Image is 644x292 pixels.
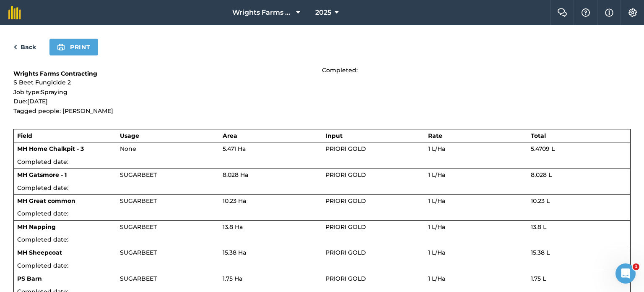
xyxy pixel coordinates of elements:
strong: MH Sheepcoat [17,249,62,256]
td: 5.4709 L [527,142,630,155]
span: 1 [633,263,639,270]
td: 1 L / Ha [425,246,527,259]
p: Due: [DATE] [13,97,322,106]
strong: PS Barn [17,275,42,282]
img: A cog icon [628,8,638,17]
td: 15.38 L [527,246,630,259]
img: svg+xml;base64,PHN2ZyB4bWxucz0iaHR0cDovL3d3dy53My5vcmcvMjAwMC9zdmciIHdpZHRoPSIxOSIgaGVpZ2h0PSIyNC... [57,42,65,52]
strong: MH Napping [17,223,56,231]
td: 1.75 Ha [219,272,322,285]
td: 13.8 L [527,220,630,233]
td: 5.471 Ha [219,142,322,155]
td: PRIORI GOLD [322,168,425,182]
strong: MH Gatsmore - 1 [17,171,67,179]
td: 1 L / Ha [425,142,527,155]
p: Tagged people: [PERSON_NAME] [13,106,322,116]
span: 2025 [315,8,331,18]
img: A question mark icon [581,8,591,17]
td: 1 L / Ha [425,220,527,233]
img: fieldmargin Logo [8,6,21,19]
p: Completed: [322,66,631,75]
th: Field [14,129,117,142]
th: Input [322,129,425,142]
h1: Wrights Farms Contracting [13,69,322,78]
td: Completed date: [14,207,631,220]
td: Completed date: [14,233,631,246]
td: PRIORI GOLD [322,142,425,155]
td: 1 L / Ha [425,168,527,182]
td: SUGARBEET [117,220,219,233]
img: Two speech bubbles overlapping with the left bubble in the forefront [557,8,567,17]
strong: MH Home Chalkpit - 3 [17,145,84,153]
td: PRIORI GOLD [322,272,425,285]
td: 8.028 Ha [219,168,322,182]
iframe: Intercom live chat [615,263,636,284]
td: Completed date: [14,155,631,168]
td: SUGARBEET [117,168,219,182]
td: SUGARBEET [117,194,219,207]
td: 1.75 L [527,272,630,285]
td: 1 L / Ha [425,194,527,207]
td: SUGARBEET [117,272,219,285]
a: Back [13,42,36,52]
strong: MH Great common [17,197,75,205]
td: Completed date: [14,182,631,195]
th: Rate [425,129,527,142]
td: PRIORI GOLD [322,220,425,233]
img: svg+xml;base64,PHN2ZyB4bWxucz0iaHR0cDovL3d3dy53My5vcmcvMjAwMC9zdmciIHdpZHRoPSIxNyIgaGVpZ2h0PSIxNy... [605,8,613,18]
p: Job type: Spraying [13,87,322,97]
button: Print [49,39,98,55]
th: Usage [117,129,219,142]
img: svg+xml;base64,PHN2ZyB4bWxucz0iaHR0cDovL3d3dy53My5vcmcvMjAwMC9zdmciIHdpZHRoPSI5IiBoZWlnaHQ9IjI0Ii... [13,42,17,52]
td: 15.38 Ha [219,246,322,259]
td: None [117,142,219,155]
p: S Beet Fungicide 2 [13,78,322,87]
td: SUGARBEET [117,246,219,259]
td: PRIORI GOLD [322,246,425,259]
td: PRIORI GOLD [322,194,425,207]
th: Total [527,129,630,142]
th: Area [219,129,322,142]
td: 10.23 L [527,194,630,207]
td: 13.8 Ha [219,220,322,233]
span: Wrights Farms Contracting [232,8,293,18]
td: Completed date: [14,259,631,272]
td: 8.028 L [527,168,630,182]
td: 10.23 Ha [219,194,322,207]
td: 1 L / Ha [425,272,527,285]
